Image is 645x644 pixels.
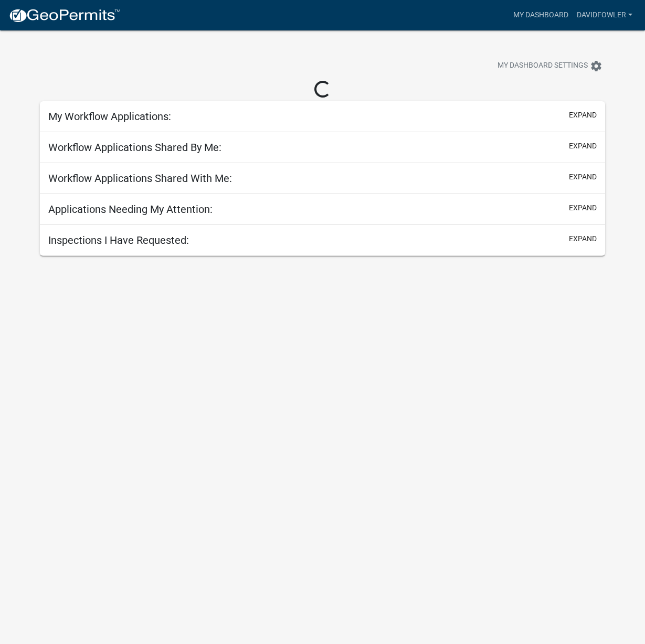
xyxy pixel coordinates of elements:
[590,60,602,72] i: settings
[48,234,189,246] h5: Inspections I Have Requested:
[48,110,171,123] h5: My Workflow Applications:
[569,202,597,213] button: expand
[569,233,597,244] button: expand
[498,60,588,72] span: My Dashboard Settings
[509,5,573,25] a: My Dashboard
[569,110,597,121] button: expand
[48,172,232,185] h5: Workflow Applications Shared With Me:
[569,171,597,183] button: expand
[48,203,213,216] h5: Applications Needing My Attention:
[573,5,637,25] a: Davidfowler
[48,141,221,154] h5: Workflow Applications Shared By Me:
[489,56,611,76] button: My Dashboard Settingssettings
[569,141,597,152] button: expand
